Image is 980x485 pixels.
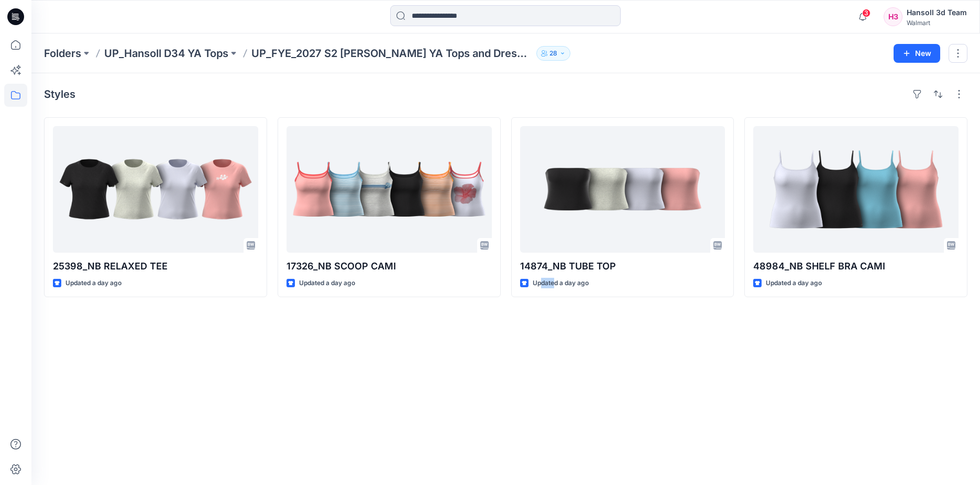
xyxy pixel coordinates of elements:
div: H3 [884,7,902,26]
div: Walmart [907,19,967,27]
a: UP_Hansoll D34 YA Tops [104,46,228,61]
p: Updated a day ago [533,278,589,289]
p: 28 [549,48,557,59]
button: 28 [536,46,570,61]
p: 25398_NB RELAXED TEE [53,259,258,274]
a: Folders [44,46,81,61]
p: 17326_NB SCOOP CAMI [287,259,492,274]
a: 17326_NB SCOOP CAMI [287,126,492,253]
a: 25398_NB RELAXED TEE [53,126,258,253]
span: 3 [862,9,871,17]
p: Updated a day ago [299,278,355,289]
p: Updated a day ago [766,278,822,289]
a: 14874_NB TUBE TOP [520,126,725,253]
div: Hansoll 3d Team [907,6,967,19]
a: 48984_NB SHELF BRA CAMI [753,126,959,253]
p: 48984_NB SHELF BRA CAMI [753,259,959,274]
p: Updated a day ago [65,278,122,289]
button: New [894,44,940,63]
p: UP_FYE_2027 S2 [PERSON_NAME] YA Tops and Dresses [251,46,532,61]
h4: Styles [44,88,75,100]
p: 14874_NB TUBE TOP [520,259,725,274]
